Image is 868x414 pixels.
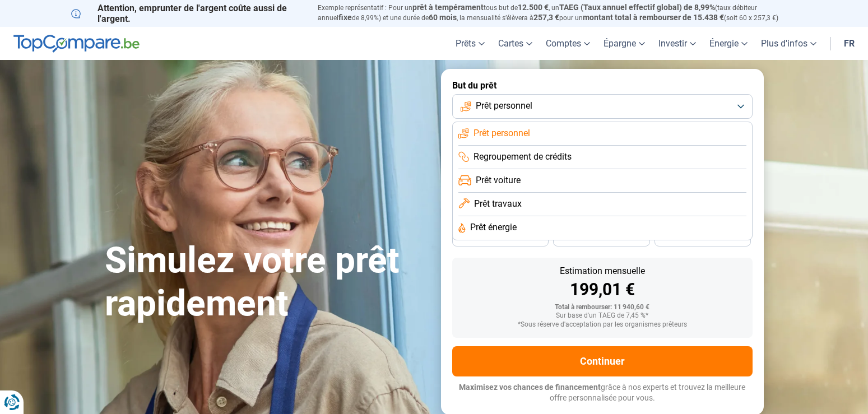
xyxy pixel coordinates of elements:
[476,100,532,112] span: Prêt personnel
[13,35,140,53] img: TopCompare
[474,151,572,163] span: Regroupement de crédits
[429,13,457,22] span: 60 mois
[452,382,753,404] p: grâce à nos experts et trouvez la meilleure offre personnalisée pour vous.
[474,127,530,139] span: Prêt personnel
[533,13,559,22] span: 257,3 €
[837,27,861,60] a: fr
[474,198,522,210] span: Prêt travaux
[559,3,715,12] span: TAEG (Taux annuel effectif global) de 8,99%
[452,80,753,91] label: But du prêt
[539,27,597,60] a: Comptes
[461,304,744,311] div: Total à rembourser: 11 940,60 €
[459,383,601,392] span: Maximisez vos chances de financement
[470,221,517,234] span: Prêt énergie
[690,235,715,241] span: 24 mois
[461,312,744,320] div: Sur base d'un TAEG de 7,45 %*
[449,27,491,60] a: Prêts
[583,13,724,22] span: montant total à rembourser de 15.438 €
[412,3,484,12] span: prêt à tempérament
[589,235,614,241] span: 30 mois
[461,267,744,276] div: Estimation mensuelle
[597,27,652,60] a: Épargne
[461,281,744,298] div: 199,01 €
[754,27,823,60] a: Plus d'infos
[518,3,549,12] span: 12.500 €
[652,27,703,60] a: Investir
[488,235,513,241] span: 36 mois
[476,174,521,187] span: Prêt voiture
[491,27,539,60] a: Cartes
[703,27,754,60] a: Énergie
[461,321,744,329] div: *Sous réserve d'acceptation par les organismes prêteurs
[71,3,304,24] p: Attention, emprunter de l'argent coûte aussi de l'argent.
[452,346,753,376] button: Continuer
[318,3,797,23] p: Exemple représentatif : Pour un tous but de , un (taux débiteur annuel de 8,99%) et une durée de ...
[452,94,753,119] button: Prêt personnel
[338,13,352,22] span: fixe
[105,239,428,325] h1: Simulez votre prêt rapidement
